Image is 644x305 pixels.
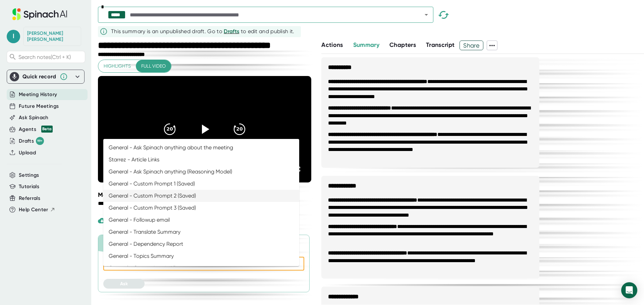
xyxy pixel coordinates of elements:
[120,281,128,287] span: Ask
[19,91,57,98] button: Meeting History
[103,178,299,190] li: General - Custom Prompt 1 (Saved)
[98,217,150,225] div: Download Video
[103,250,299,262] li: General - Topics Summary
[103,142,299,154] li: General - Ask Spinach anything about the meeting
[389,41,416,50] button: Chapters
[422,10,431,19] button: Open
[98,60,136,72] button: Highlights
[103,226,299,238] li: General - Translate Summary
[98,191,313,199] div: Meeting Attendees
[19,126,53,133] button: Agents Beta
[136,60,171,72] button: Full video
[460,40,483,51] span: Share
[224,27,239,35] button: Drafts
[19,137,44,145] button: Drafts 99+
[27,30,77,42] div: LeAnne Ryan
[621,282,637,298] div: Open Intercom Messenger
[19,206,55,214] button: Help Center
[111,27,294,35] div: This summary is an unpublished draft. Go to to edit and publish it.
[19,126,53,133] div: Agents
[103,202,299,214] li: General - Custom Prompt 3 (Saved)
[103,166,299,178] li: General - Ask Spinach anything (Reasoning Model)
[103,214,299,226] li: General - Followup email
[19,206,48,214] span: Help Center
[321,41,343,50] button: Actions
[7,30,20,43] span: l
[224,28,239,34] span: Drafts
[141,62,166,70] span: Full video
[103,238,299,250] li: General - Dependency Report
[18,54,71,60] span: Search notes (Ctrl + K)
[104,62,131,70] span: Highlights
[10,70,82,83] div: Quick record
[389,41,416,49] span: Chapters
[19,171,39,179] button: Settings
[19,183,39,190] button: Tutorials
[103,262,299,274] li: General - Comprehensive Report
[36,137,44,145] div: 99+
[19,149,36,157] button: Upload
[460,41,483,50] button: Share
[41,126,53,133] div: Beta
[103,190,299,202] li: General - Custom Prompt 2 (Saved)
[103,279,145,289] button: Ask
[19,195,40,202] button: Referrals
[292,259,302,269] button: Close
[22,73,56,80] div: Quick record
[19,102,59,110] button: Future Meetings
[426,41,455,50] button: Transcript
[321,41,343,49] span: Actions
[103,154,299,166] li: Starrez - Article Links
[353,41,379,50] button: Summary
[353,41,379,49] span: Summary
[426,41,455,49] span: Transcript
[19,137,44,145] div: Drafts
[19,114,49,122] button: Ask Spinach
